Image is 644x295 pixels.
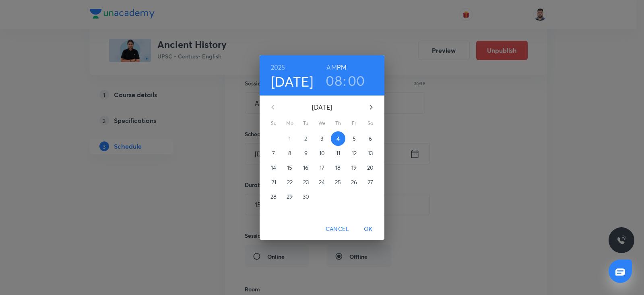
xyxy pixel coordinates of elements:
[351,164,357,172] p: 19
[347,175,361,189] button: 26
[331,146,345,160] button: 11
[303,164,308,172] p: 16
[266,175,281,189] button: 21
[270,193,277,201] p: 28
[347,146,361,160] button: 12
[367,164,374,172] p: 20
[266,160,281,175] button: 14
[266,189,281,204] button: 28
[355,222,381,237] button: OK
[367,178,373,186] p: 27
[283,175,297,189] button: 22
[315,175,329,189] button: 24
[336,149,340,157] p: 11
[326,72,342,89] button: 08
[351,178,357,186] p: 26
[287,164,292,172] p: 15
[319,149,325,157] p: 10
[266,146,281,160] button: 7
[331,160,345,175] button: 18
[304,149,308,157] p: 9
[272,149,275,157] p: 7
[352,149,357,157] p: 12
[343,72,346,89] h3: :
[266,119,281,127] span: Su
[288,149,291,157] p: 8
[331,119,345,127] span: Th
[347,119,361,127] span: Fr
[299,119,313,127] span: Tu
[271,178,276,186] p: 21
[335,164,341,172] p: 18
[363,131,378,146] button: 6
[319,178,325,186] p: 24
[283,102,361,112] p: [DATE]
[359,224,378,234] span: OK
[363,146,378,160] button: 13
[299,146,313,160] button: 9
[283,160,297,175] button: 15
[348,72,365,89] button: 00
[299,175,313,189] button: 23
[353,135,356,143] p: 5
[271,62,285,73] button: 2025
[283,189,297,204] button: 29
[287,178,293,186] p: 22
[320,164,324,172] p: 17
[271,73,314,90] button: [DATE]
[335,178,341,186] p: 25
[283,146,297,160] button: 8
[271,164,276,172] p: 14
[363,175,378,189] button: 27
[331,175,345,189] button: 25
[315,119,329,127] span: We
[315,160,329,175] button: 17
[315,146,329,160] button: 10
[363,160,378,175] button: 20
[331,131,345,146] button: 4
[303,193,309,201] p: 30
[337,62,347,73] button: PM
[326,62,336,73] button: AM
[326,224,349,234] span: Cancel
[322,222,352,237] button: Cancel
[347,131,361,146] button: 5
[336,135,340,143] p: 4
[315,131,329,146] button: 3
[347,160,361,175] button: 19
[369,135,372,143] p: 6
[299,160,313,175] button: 16
[320,135,323,143] p: 3
[287,193,293,201] p: 29
[283,119,297,127] span: Mo
[363,119,378,127] span: Sa
[303,178,309,186] p: 23
[299,189,313,204] button: 30
[368,149,373,157] p: 13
